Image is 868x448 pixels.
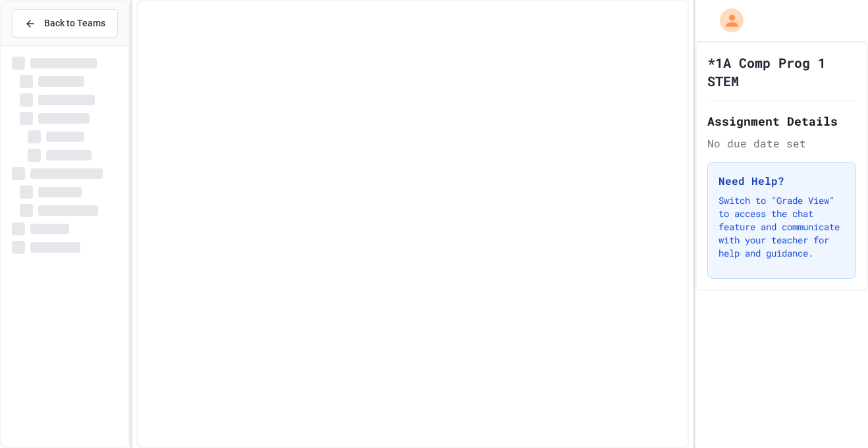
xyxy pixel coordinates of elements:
[719,173,845,189] h3: Need Help?
[707,112,856,130] h2: Assignment Details
[707,136,856,151] div: No due date set
[707,53,856,90] h1: *1A Comp Prog 1 STEM
[44,16,105,30] span: Back to Teams
[12,9,118,37] button: Back to Teams
[706,5,747,36] div: My Account
[719,194,845,260] p: Switch to "Grade View" to access the chat feature and communicate with your teacher for help and ...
